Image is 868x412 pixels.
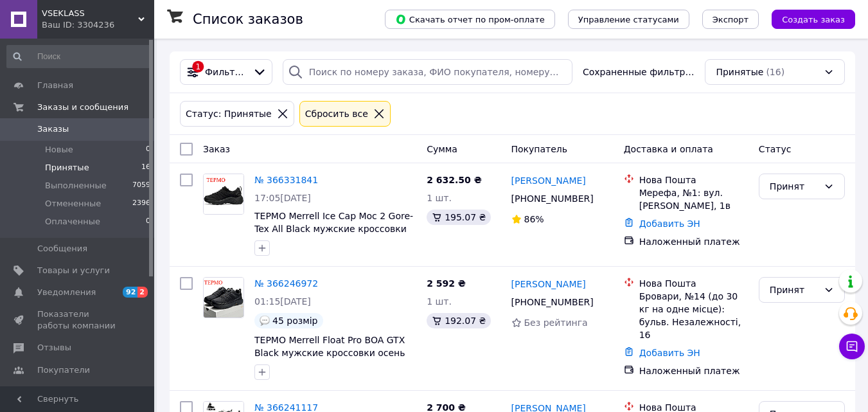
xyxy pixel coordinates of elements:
[183,107,274,121] div: Статус: Принятые
[639,219,700,229] a: Добавить ЭН
[782,15,845,24] span: Создать заказ
[639,235,748,248] div: Наложенный платеж
[427,193,452,203] span: 1 шт.
[385,10,555,29] button: Скачать отчет по пром-оплате
[624,144,713,154] span: Доставка и оплата
[203,174,244,215] a: Фото товару
[45,144,73,156] span: Новые
[639,364,748,377] div: Наложенный платеж
[702,10,759,29] button: Экспорт
[524,318,588,328] span: Без рейтинга
[203,144,230,154] span: Заказ
[639,348,700,358] a: Добавить ЭН
[203,277,244,318] a: Фото товару
[37,364,90,376] span: Покупатели
[37,102,128,113] span: Заказы и сообщения
[772,10,855,29] button: Создать заказ
[37,123,69,135] span: Заказы
[427,210,491,225] div: 195.07 ₴
[141,162,150,174] span: 16
[45,198,101,210] span: Отмененные
[427,278,466,289] span: 2 592 ₴
[6,45,152,68] input: Поиск
[509,190,596,208] div: [PHONE_NUMBER]
[254,211,413,260] a: ТЕРМО Merrell Ice Cap Moc 2 Gore-Tex All Black мужские кроссовки текстиль осень зима демисезон Ме...
[427,313,491,328] div: 192.07 ₴
[639,290,748,341] div: Бровари, №14 (до 30 кг на одне місце): бульв. Незалежності, 16
[37,265,110,276] span: Товары и услуги
[583,66,695,78] span: Сохраненные фильтры:
[766,67,784,77] span: (16)
[509,293,596,311] div: [PHONE_NUMBER]
[37,309,119,332] span: Показатели работы компании
[759,144,792,154] span: Статус
[45,162,89,174] span: Принятые
[37,342,71,354] span: Отзывы
[254,278,318,289] a: № 366246972
[639,186,748,212] div: Мерефа, №1: вул. [PERSON_NAME], 1в
[524,214,544,224] span: 86%
[395,13,545,25] span: Скачать отчет по пром-оплате
[37,243,87,255] span: Сообщения
[759,13,855,24] a: Создать заказ
[37,287,96,298] span: Уведомления
[427,296,452,307] span: 1 шт.
[283,59,572,85] input: Поиск по номеру заказа, ФИО покупателя, номеру телефона, Email, номеру накладной
[45,216,100,228] span: Оплаченные
[146,144,150,156] span: 0
[272,316,318,326] span: 45 розмір
[260,316,270,326] img: :speech_balloon:
[42,19,154,31] div: Ваш ID: 3304236
[770,179,819,193] div: Принят
[205,66,247,78] span: Фильтры
[132,198,150,210] span: 2396
[639,174,748,186] div: Нова Пошта
[254,296,311,307] span: 01:15[DATE]
[254,175,318,185] a: № 366331841
[511,278,586,291] a: [PERSON_NAME]
[193,12,303,27] h1: Список заказов
[568,10,689,29] button: Управление статусами
[511,174,586,187] a: [PERSON_NAME]
[204,278,244,318] img: Фото товару
[146,216,150,228] span: 0
[37,80,73,91] span: Главная
[639,277,748,290] div: Нова Пошта
[254,335,409,384] a: ТЕРМО Merrell Float Pro BOA GTX Black мужские кроссовки осень зима демисезон Меррелл Флоат Вьетна...
[427,144,457,154] span: Сумма
[45,180,107,192] span: Выполненные
[716,66,763,78] span: Принятые
[204,174,244,214] img: Фото товару
[137,287,148,298] span: 2
[770,283,819,297] div: Принят
[42,8,138,19] span: VSEKLASS
[713,15,748,24] span: Экспорт
[511,144,568,154] span: Покупатель
[132,180,150,192] span: 7059
[578,15,679,24] span: Управление статусами
[839,334,865,359] button: Чат с покупателем
[303,107,371,121] div: Сбросить все
[254,193,311,203] span: 17:05[DATE]
[123,287,137,298] span: 92
[427,175,482,185] span: 2 632.50 ₴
